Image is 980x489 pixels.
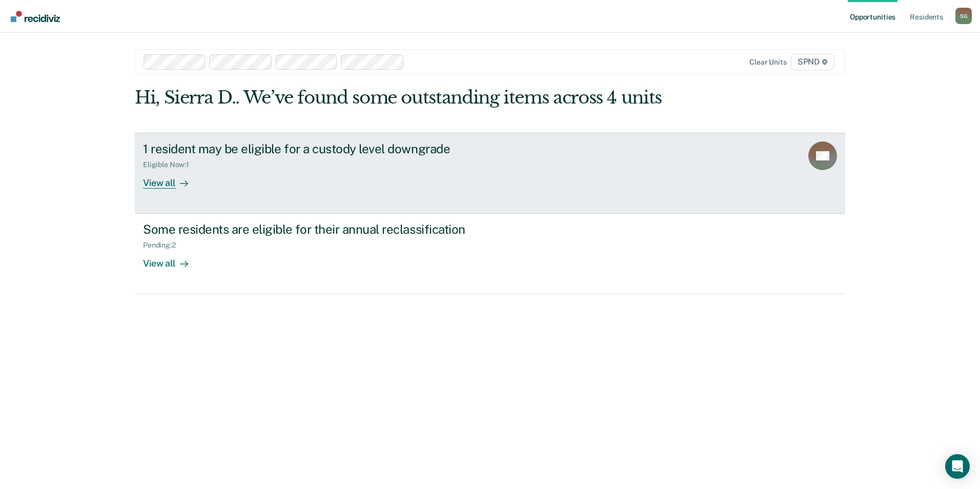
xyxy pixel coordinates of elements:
[143,250,200,270] div: View all
[945,454,970,479] div: Open Intercom Messenger
[11,11,60,22] img: Recidiviz
[955,8,972,24] button: Profile dropdown button
[143,241,184,250] div: Pending : 2
[143,160,197,169] div: Eligible Now : 1
[135,214,845,294] a: Some residents are eligible for their annual reclassificationPending:2View all
[135,133,845,214] a: 1 resident may be eligible for a custody level downgradeEligible Now:1View all
[955,8,972,24] div: S G
[143,222,503,237] div: Some residents are eligible for their annual reclassification
[143,169,200,189] div: View all
[791,54,834,70] span: SPND
[135,87,703,108] div: Hi, Sierra D.. We’ve found some outstanding items across 4 units
[749,58,787,67] div: Clear units
[143,141,503,156] div: 1 resident may be eligible for a custody level downgrade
